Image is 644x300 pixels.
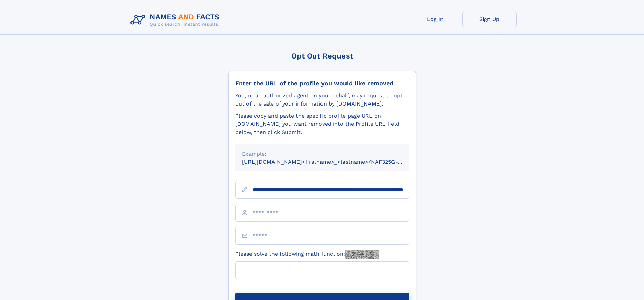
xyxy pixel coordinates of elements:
[408,11,462,27] a: Log In
[235,250,379,259] label: Please solve the following math function:
[228,52,416,60] div: Opt Out Request
[242,150,402,158] div: Example:
[235,92,409,108] div: You, or an authorized agent on your behalf, may request to opt-out of the sale of your informatio...
[235,112,409,136] div: Please copy and paste the specific profile page URL on [DOMAIN_NAME] you want removed into the Pr...
[462,11,517,27] a: Sign Up
[242,159,422,165] small: [URL][DOMAIN_NAME]<firstname>_<lastname>/NAF325G-xxxxxxxx
[128,11,225,29] img: Logo Names and Facts
[235,79,409,87] div: Enter the URL of the profile you would like removed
